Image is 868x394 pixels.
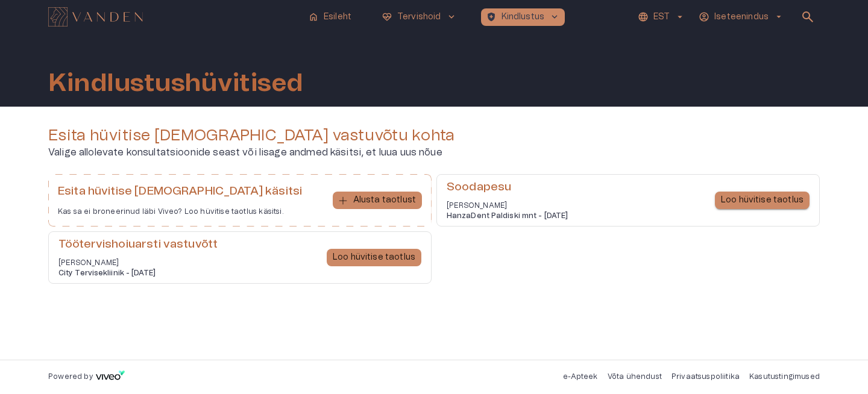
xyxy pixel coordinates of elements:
[714,11,769,23] p: Iseteenindus
[447,180,568,196] h6: Soodapesu
[486,11,497,22] span: health_and_safety
[549,11,560,22] span: keyboard_arrow_down
[382,11,392,22] span: ecg_heart
[715,192,810,209] button: Loo hüvitise taotlus
[308,11,319,22] span: home
[721,194,804,207] p: Loo hüvitise taotlus
[48,7,143,27] img: Vanden logo
[58,237,218,253] h6: Töötervishoiuarsti vastuvõtt
[48,126,820,145] h4: Esita hüvitise [DEMOGRAPHIC_DATA] vastuvõtu kohta
[48,372,93,382] p: Powered by
[800,10,815,24] span: search
[333,192,422,209] button: Alusta taotlust
[397,11,441,23] p: Tervishoid
[563,373,597,380] a: e-Apteek
[58,258,218,268] p: [PERSON_NAME]
[447,201,568,211] p: [PERSON_NAME]
[377,8,462,26] button: ecg_heartTervishoidkeyboard_arrow_down
[796,5,820,29] button: open search modal
[671,373,740,380] a: Privaatsuspoliitika
[48,69,303,97] h1: Kindlustushüvitised
[327,249,421,266] button: Loo hüvitise taotlus
[58,268,218,278] h6: City Tervisekliinik - [DATE]
[58,184,302,200] h6: Esita hüvitise [DEMOGRAPHIC_DATA] käsitsi
[697,8,786,26] button: Iseteenindusarrow_drop_down
[333,251,415,264] p: Loo hüvitise taotlus
[58,207,302,217] p: Kas sa ei broneerinud läbi Viveo? Loo hüvitise taotlus käsitsi.
[353,194,416,207] p: Alusta taotlust
[773,11,784,22] span: arrow_drop_down
[653,11,670,23] p: EST
[608,372,662,382] p: Võta ühendust
[502,11,545,23] p: Kindlustus
[636,8,687,26] button: EST
[324,11,351,23] p: Esileht
[749,373,820,380] a: Kasutustingimused
[447,211,568,221] h6: HanzaDent Paldiski mnt - [DATE]
[48,145,820,160] p: Valige allolevate konsultatsioonide seast või lisage andmed käsitsi, et luua uus nõue
[303,8,357,26] button: homeEsileht
[48,8,298,25] a: Navigate to homepage
[446,11,457,22] span: keyboard_arrow_down
[481,8,565,26] button: health_and_safetyKindlustuskeyboard_arrow_down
